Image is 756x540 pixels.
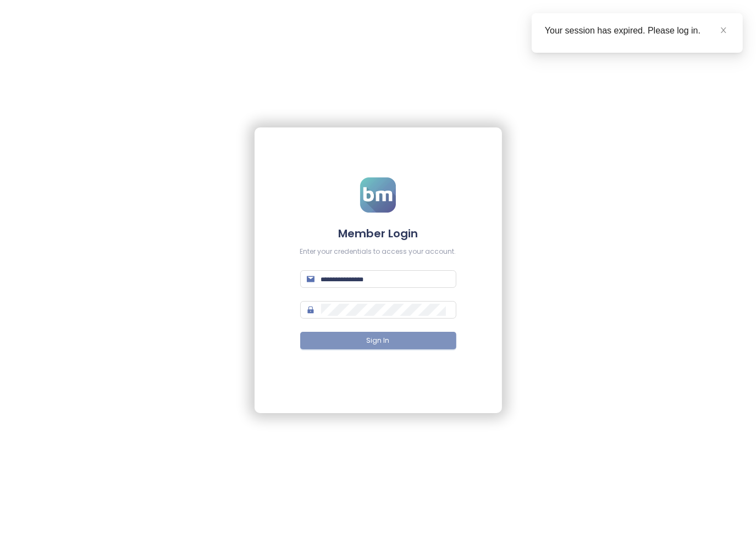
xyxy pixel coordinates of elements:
[307,275,314,283] span: mail
[307,306,314,314] span: lock
[367,336,390,346] span: Sign In
[360,177,396,213] img: logo
[545,24,730,37] div: Your session has expired. Please log in.
[300,332,456,349] button: Sign In
[300,247,456,257] div: Enter your credentials to access your account.
[720,26,727,34] span: close
[300,226,456,241] h4: Member Login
